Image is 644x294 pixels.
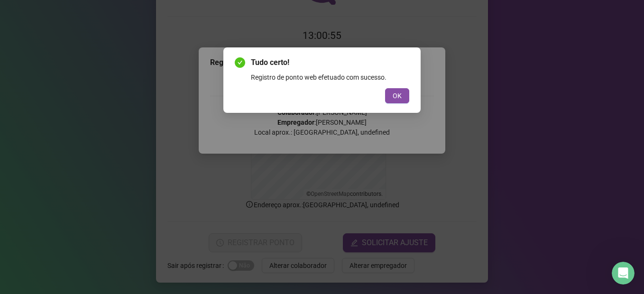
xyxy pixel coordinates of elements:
iframe: Intercom live chat [612,262,635,285]
span: Tudo certo! [251,57,409,68]
div: Registro de ponto web efetuado com sucesso. [251,72,409,83]
span: OK [393,91,402,101]
span: check-circle [235,57,245,68]
button: OK [385,88,409,103]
